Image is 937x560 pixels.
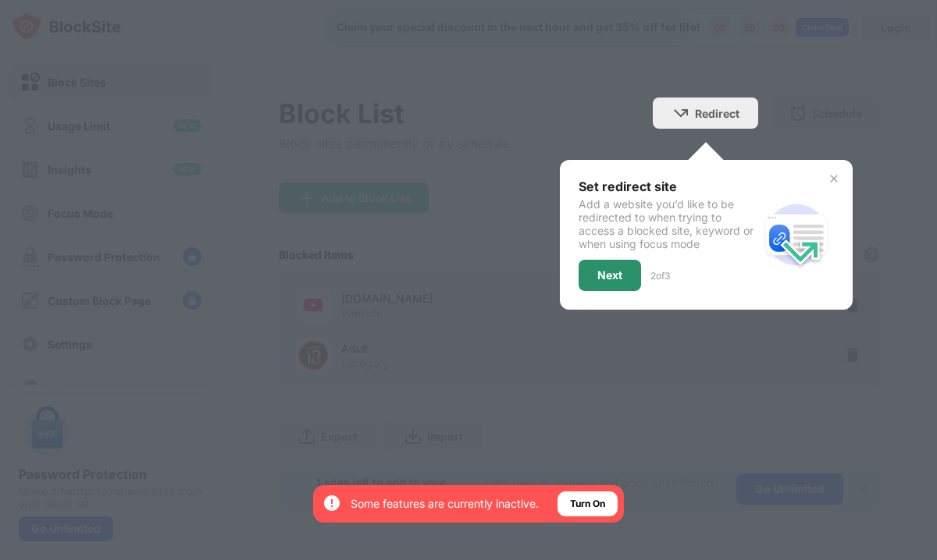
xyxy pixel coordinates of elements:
[828,172,840,185] img: x-button.svg
[597,269,622,282] div: Next
[351,496,539,512] div: Some features are currently inactive.
[650,270,670,282] div: 2 of 3
[579,197,759,250] div: Add a website you’d like to be redirected to when trying to access a blocked site, keyword or whe...
[570,496,605,512] div: Turn On
[695,107,739,120] div: Redirect
[759,197,834,272] img: redirect.svg
[322,494,341,512] img: error-circle-white.svg
[579,179,759,194] div: Set redirect site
